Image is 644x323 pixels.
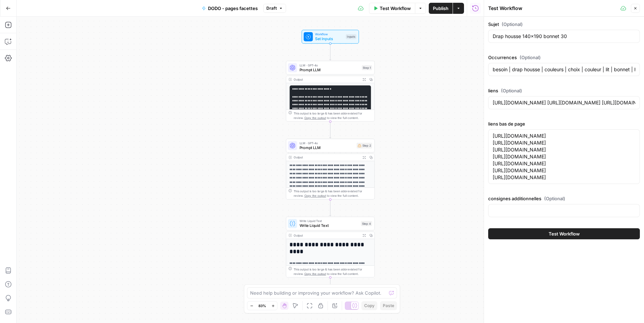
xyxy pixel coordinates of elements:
div: Output [294,77,359,82]
div: Step 2 [357,143,372,149]
button: Draft [263,4,286,13]
label: liens bas de page [488,120,640,127]
span: Publish [433,5,448,12]
span: 83% [258,303,266,308]
label: consignes additionnelles [488,195,640,202]
button: Paste [380,301,397,310]
span: (Optional) [502,21,523,28]
div: Inputs [346,34,357,39]
label: Occurrences [488,54,640,61]
span: Paste [383,303,394,309]
span: Copy the output [304,272,326,275]
button: DODO - pages facettes [198,3,262,14]
button: Test Workflow [369,3,415,14]
span: Copy [364,303,375,309]
label: Sujet [488,21,640,28]
button: Test Workflow [488,228,640,239]
g: Edge from start to step_1 [330,44,331,60]
span: Prompt LLM [300,145,354,151]
span: Set Inputs [315,36,343,42]
span: Copy the output [304,116,326,120]
label: liens [488,87,640,94]
span: Write Liquid Text [300,223,359,229]
div: Step 1 [362,65,372,70]
div: WorkflowSet InputsInputs [286,30,375,44]
button: Publish [429,3,453,14]
span: Copy the output [304,194,326,197]
span: Write Liquid Text [300,219,359,223]
span: Workflow [315,32,343,36]
span: (Optional) [544,195,565,202]
div: Step 4 [361,221,372,226]
div: This output is too large & has been abbreviated for review. to view the full content. [294,111,372,120]
span: Prompt LLM [300,67,360,73]
span: (Optional) [501,87,522,94]
button: Copy [361,301,377,310]
span: DODO - pages facettes [208,5,258,12]
span: Test Workflow [380,5,411,12]
div: Output [294,233,359,238]
span: (Optional) [520,54,541,61]
div: Output [294,155,359,159]
span: LLM · GPT-4o [300,141,354,145]
span: LLM · GPT-4o [300,63,360,67]
span: Draft [266,5,277,11]
div: This output is too large & has been abbreviated for review. to view the full content. [294,189,372,198]
g: Edge from step_1 to step_2 [330,121,331,138]
g: Edge from step_2 to step_4 [330,200,331,216]
div: This output is too large & has been abbreviated for review. to view the full content. [294,267,372,276]
textarea: [URL][DOMAIN_NAME] [URL][DOMAIN_NAME] [URL][DOMAIN_NAME] [URL][DOMAIN_NAME] [URL][DOMAIN_NAME] [U... [493,132,635,181]
span: Test Workflow [549,230,580,237]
